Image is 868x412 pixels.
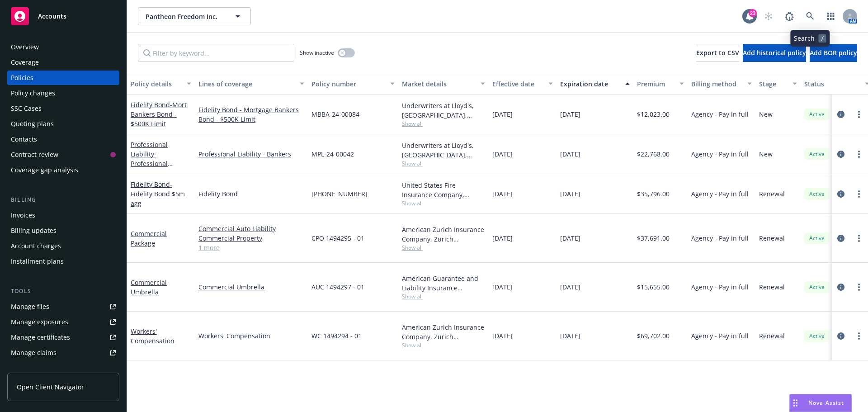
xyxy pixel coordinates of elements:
a: more [854,331,864,341]
span: - Professional Liability [131,150,173,177]
a: Search [801,7,819,25]
a: circleInformation [835,233,846,244]
span: [DATE] [560,189,580,199]
a: Invoices [7,208,119,223]
span: Export to CSV [696,48,739,57]
a: Commercial Umbrella [198,282,304,292]
span: Manage exposures [7,315,119,329]
div: Effective date [492,79,543,89]
span: New [759,149,773,159]
div: Policy changes [11,86,55,100]
div: Manage claims [11,346,57,360]
div: 23 [749,9,757,17]
div: Tools [7,287,119,296]
span: Renewal [759,331,785,341]
a: Workers' Compensation [131,327,175,345]
span: $15,655.00 [637,282,670,292]
span: New [759,109,773,119]
div: Drag to move [790,394,801,412]
div: Billing method [691,79,742,89]
span: Agency - Pay in full [691,233,749,243]
span: Show all [402,293,485,300]
button: Nova Assist [789,394,852,412]
span: Active [808,190,826,198]
a: Quoting plans [7,117,119,131]
a: Report a Bug [780,7,798,25]
span: $12,023.00 [637,109,670,119]
span: Active [808,110,826,118]
div: Installment plans [11,254,64,269]
span: WC 1494294 - 01 [311,331,362,341]
div: American Zurich Insurance Company, Zurich Insurance Group [402,322,485,341]
a: Switch app [822,7,840,25]
div: American Guarantee and Liability Insurance Company, Zurich Insurance Group [402,274,485,293]
div: Manage exposures [11,315,68,329]
div: American Zurich Insurance Company, Zurich Insurance Group [402,225,485,244]
span: - Fidelity Bond $5m agg [131,180,185,208]
div: Premium [637,79,674,89]
span: Active [808,332,826,340]
span: Add BOR policy [810,48,857,57]
button: Policy details [127,73,195,95]
span: Agency - Pay in full [691,109,749,119]
a: more [854,189,864,199]
div: Manage BORs [11,361,53,375]
div: United States Fire Insurance Company, [PERSON_NAME] & [PERSON_NAME] ([GEOGRAPHIC_DATA]) [402,180,485,199]
a: Fidelity Bond [131,100,187,128]
span: [DATE] [560,109,580,119]
span: [DATE] [560,149,580,159]
button: Policy number [308,73,398,95]
div: Lines of coverage [198,79,294,89]
div: Status [804,79,859,89]
button: Market details [398,73,489,95]
a: more [854,282,864,293]
a: Coverage gap analysis [7,163,119,177]
a: Commercial Package [131,229,167,247]
button: Effective date [489,73,557,95]
span: Renewal [759,233,785,243]
button: Pantheon Freedom Inc. [138,7,251,25]
div: Expiration date [560,79,620,89]
a: Billing updates [7,223,119,238]
span: [DATE] [560,331,580,341]
span: [DATE] [492,189,513,199]
span: [DATE] [492,233,513,243]
div: Underwriters at Lloyd's, [GEOGRAPHIC_DATA], [PERSON_NAME] of [GEOGRAPHIC_DATA], RT Specialty Insu... [402,141,485,160]
a: circleInformation [835,189,846,199]
div: Manage certificates [11,330,70,345]
a: Installment plans [7,254,119,269]
a: Fidelity Bond [131,180,185,208]
input: Filter by keyword... [138,44,294,62]
a: Start snowing [759,7,778,25]
a: Contract review [7,147,119,162]
button: Expiration date [557,73,633,95]
div: Policy number [311,79,385,89]
span: Agency - Pay in full [691,149,749,159]
div: Manage files [11,299,49,314]
div: SSC Cases [11,101,42,116]
span: Show inactive [300,49,334,57]
a: Manage BORs [7,361,119,375]
div: Billing [7,195,119,204]
span: CPO 1494295 - 01 [311,233,364,243]
a: SSC Cases [7,101,119,116]
span: Nova Assist [808,399,844,407]
div: Underwriters at Lloyd's, [GEOGRAPHIC_DATA], [PERSON_NAME] of [GEOGRAPHIC_DATA], RT Specialty Insu... [402,101,485,120]
a: more [854,149,864,160]
button: Add BOR policy [810,44,857,62]
span: [DATE] [492,149,513,159]
a: Professional Liability - Bankers [198,149,304,159]
a: Commercial Property [198,233,304,243]
span: Renewal [759,189,785,199]
span: [PHONE_NUMBER] [311,189,368,199]
a: Policy changes [7,86,119,100]
button: Billing method [688,73,755,95]
span: $22,768.00 [637,149,670,159]
a: circleInformation [835,331,846,341]
a: Contacts [7,132,119,147]
div: Invoices [11,208,35,223]
a: Fidelity Bond - Mortgage Bankers Bond - $500K Limit [198,105,304,124]
span: Agency - Pay in full [691,189,749,199]
span: Agency - Pay in full [691,282,749,292]
span: [DATE] [560,282,580,292]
